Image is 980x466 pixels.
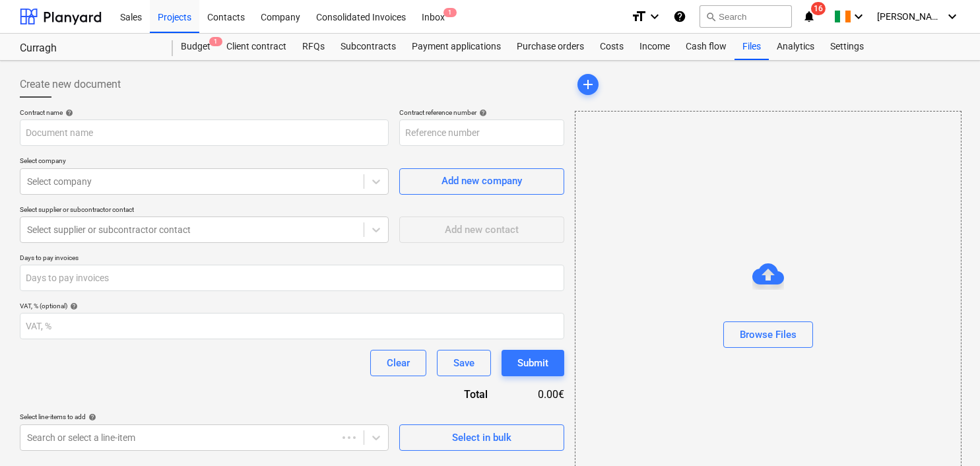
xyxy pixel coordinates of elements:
div: Total [393,387,509,402]
div: Save [453,354,474,372]
a: Payment applications [404,34,509,60]
a: Budget1 [173,34,218,60]
input: Days to pay invoices [20,265,564,291]
div: Select in bulk [452,429,511,446]
span: 16 [811,2,826,15]
input: VAT, % [20,313,564,339]
div: Clear [387,354,410,372]
i: format_size [631,9,647,24]
button: Select in bulk [399,424,564,451]
span: help [476,109,487,117]
button: Browse Files [723,321,813,348]
span: Create new document [20,77,121,92]
a: Client contract [218,34,294,60]
div: Contract reference number [399,108,564,117]
span: help [67,302,78,310]
a: Costs [592,34,632,60]
a: Income [632,34,678,60]
button: Add new company [399,168,564,195]
div: Submit [517,354,548,372]
a: Subcontracts [333,34,404,60]
button: Save [437,350,491,376]
a: Settings [822,34,872,60]
div: 0.00€ [509,387,564,402]
div: Add new company [441,172,522,189]
div: Curragh [20,42,157,55]
span: [PERSON_NAME] [877,11,943,22]
div: Select line-items to add [20,413,389,421]
i: keyboard_arrow_down [944,9,960,24]
div: VAT, % (optional) [20,302,564,310]
i: keyboard_arrow_down [647,9,663,24]
span: add [580,77,596,92]
p: Select company [20,156,389,168]
a: Files [735,34,769,60]
div: Browse Files [740,326,797,343]
a: Purchase orders [509,34,592,60]
span: search [705,11,716,22]
a: Analytics [769,34,822,60]
a: Cash flow [678,34,735,60]
input: Document name [20,119,389,146]
p: Days to pay invoices [20,253,564,265]
span: 1 [443,8,457,17]
button: Clear [370,350,426,376]
i: notifications [802,9,816,24]
div: Budget [173,34,218,60]
span: help [86,413,96,421]
p: Select supplier or subcontractor contact [20,205,389,216]
div: Contract name [20,108,389,117]
span: help [63,109,73,117]
input: Reference number [399,119,564,146]
button: Submit [502,350,564,376]
a: RFQs [294,34,333,60]
button: Search [700,5,792,28]
i: keyboard_arrow_down [851,9,866,24]
i: Knowledge base [673,9,686,24]
span: 1 [209,37,222,46]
